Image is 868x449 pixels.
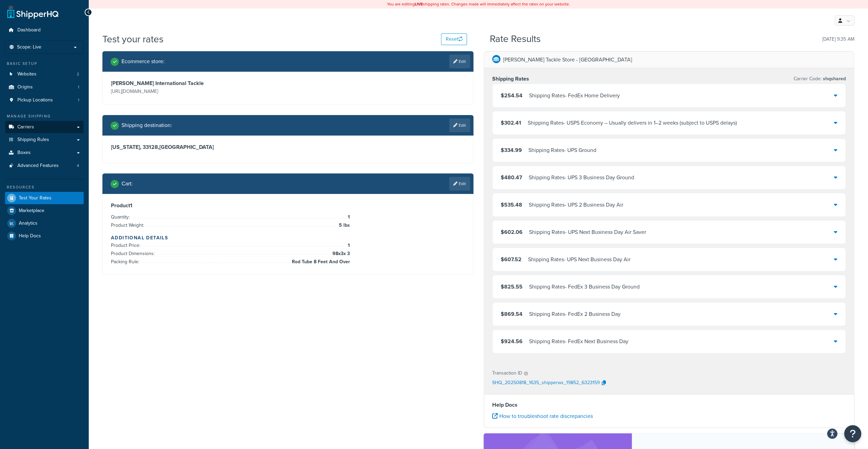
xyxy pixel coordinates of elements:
[17,97,53,103] span: Pickup Locations
[5,94,84,107] li: Pickup Locations
[5,68,84,81] a: Websites2
[529,227,646,237] div: Shipping Rates - UPS Next Business Day Air Saver
[5,230,84,242] a: Help Docs
[17,44,41,50] span: Scope: Live
[529,309,621,319] div: Shipping Rates - FedEx 2 Business Day
[501,283,523,291] span: $825.55
[111,250,156,257] span: Product Dimensions:
[17,163,59,169] span: Advanced Features
[77,163,79,169] span: 4
[501,146,522,154] span: $334.99
[529,200,623,210] div: Shipping Rates - UPS 2 Business Day Air
[492,75,529,82] h3: Shipping Rates
[290,258,350,266] span: Rod Tube 8 Feet And Over
[111,80,286,87] h3: [PERSON_NAME] International Tackle
[441,33,467,45] button: Reset
[5,24,84,37] a: Dashboard
[529,282,640,292] div: Shipping Rates - FedEx 3 Business Day Ground
[111,258,141,265] span: Packing Rule:
[528,118,737,128] div: Shipping Rates - USPS Economy – Usually delivers in 1–2 weeks (subject to USPS delays)
[492,378,600,388] p: SHQ_20250818_1635_shipperws_19852_6323159
[19,208,44,214] span: Marketplace
[501,119,521,127] span: $302.41
[17,124,34,130] span: Carriers
[111,144,465,151] h3: [US_STATE], 33128 , [GEOGRAPHIC_DATA]
[5,184,84,190] div: Resources
[529,337,628,346] div: Shipping Rates - FedEx Next Business Day
[501,337,523,345] span: $924.56
[492,401,846,409] h4: Help Docs
[5,146,84,159] a: Boxes
[449,177,470,191] a: Edit
[337,221,350,229] span: 5 lbs
[19,221,38,226] span: Analytics
[492,368,522,378] p: Transaction ID
[501,173,522,181] span: $480.47
[122,58,165,65] h2: Ecommerce store :
[501,228,523,236] span: $602.06
[5,159,84,172] li: Advanced Features
[5,61,84,67] div: Basic Setup
[17,84,33,90] span: Origins
[822,34,854,44] p: [DATE] 9:35 AM
[501,255,522,263] span: $607.52
[449,118,470,132] a: Edit
[17,71,37,77] span: Websites
[5,192,84,204] a: Test Your Rates
[501,201,522,209] span: $535.48
[5,68,84,81] li: Websites
[5,134,84,146] a: Shipping Rules
[17,27,41,33] span: Dashboard
[19,195,52,201] span: Test Your Rates
[528,145,596,155] div: Shipping Rates - UPS Ground
[492,412,593,420] a: How to troubleshoot rate discrepancies
[822,75,846,82] span: shqshared
[5,217,84,229] a: Analytics
[5,159,84,172] a: Advanced Features4
[17,137,49,143] span: Shipping Rules
[346,213,350,221] span: 1
[490,34,541,44] h2: Rate Results
[102,32,163,46] h1: Test your rates
[78,84,79,90] span: 1
[346,241,350,250] span: 1
[122,122,172,128] h2: Shipping destination :
[78,97,79,103] span: 1
[5,94,84,107] a: Pickup Locations1
[5,81,84,94] a: Origins1
[17,150,31,156] span: Boxes
[331,250,350,258] span: 98 x 3 x 3
[111,213,131,221] span: Quantity:
[77,71,79,77] span: 2
[844,425,861,442] button: Open Resource Center
[5,121,84,134] a: Carriers
[122,181,133,187] h2: Cart :
[449,55,470,68] a: Edit
[111,242,142,249] span: Product Price:
[5,113,84,119] div: Manage Shipping
[111,202,465,209] h3: Product 1
[19,233,41,239] span: Help Docs
[111,234,465,241] h4: Additional Details
[501,310,523,318] span: $869.54
[501,92,523,99] span: $254.54
[503,55,632,65] p: [PERSON_NAME] Tackle Store - [GEOGRAPHIC_DATA]
[111,87,286,96] p: [URL][DOMAIN_NAME]
[5,81,84,94] li: Origins
[111,222,146,229] span: Product Weight:
[415,1,423,7] b: LIVE
[528,255,630,264] div: Shipping Rates - UPS Next Business Day Air
[794,74,846,84] p: Carrier Code:
[529,173,634,182] div: Shipping Rates - UPS 3 Business Day Ground
[529,91,620,100] div: Shipping Rates - FedEx Home Delivery
[5,205,84,217] a: Marketplace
